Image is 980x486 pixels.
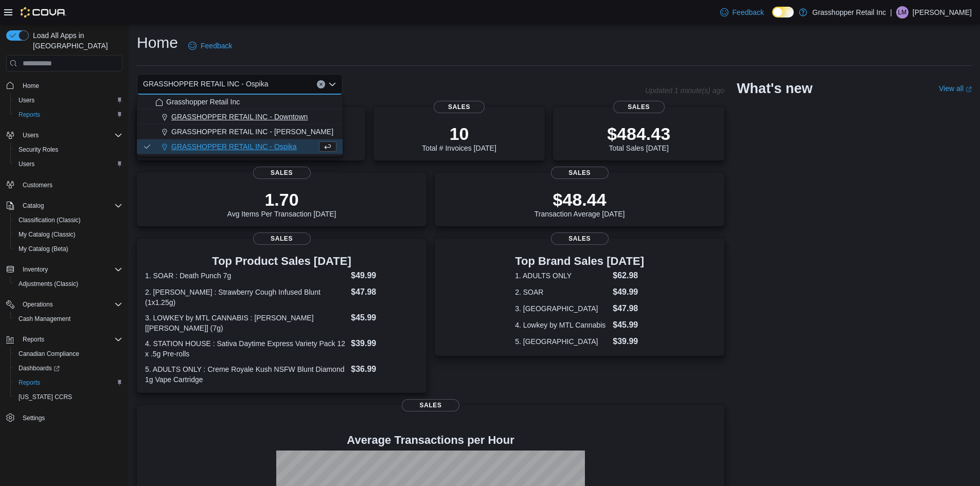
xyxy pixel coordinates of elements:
a: View allExternal link [939,84,972,93]
span: Reports [23,335,44,344]
button: Canadian Compliance [10,347,127,361]
h1: Home [137,32,178,53]
button: Users [10,157,127,171]
nav: Complex example [6,74,122,452]
span: Cash Management [19,315,70,323]
h3: Top Product Sales [DATE] [145,255,418,267]
span: Security Roles [19,146,58,154]
h3: Top Brand Sales [DATE] [515,255,644,267]
span: Users [19,96,34,104]
span: My Catalog (Classic) [14,228,122,241]
span: GRASSHOPPER RETAIL INC - Downtown [171,112,308,122]
div: Avg Items Per Transaction [DATE] [227,189,336,218]
p: | [890,6,892,19]
div: L M [896,6,908,19]
dt: 1. ADULTS ONLY [515,271,609,281]
dd: $49.99 [613,286,644,298]
button: GRASSHOPPER RETAIL INC - Ospika [137,139,343,154]
span: Classification (Classic) [19,216,81,224]
a: My Catalog (Beta) [14,243,73,255]
button: Reports [19,333,48,346]
button: Classification (Classic) [10,213,127,227]
button: Inventory [19,263,52,276]
span: LM [898,6,907,19]
span: Users [19,160,34,168]
dd: $45.99 [351,312,418,324]
span: My Catalog (Beta) [14,243,122,255]
span: Reports [19,379,40,387]
span: Operations [19,298,122,311]
dt: 5. ADULTS ONLY : Creme Royale Kush NSFW Blunt Diamond 1g Vape Cartridge [145,364,347,385]
a: Reports [14,376,44,389]
span: Sales [253,167,311,179]
a: Dashboards [14,362,64,374]
dt: 5. [GEOGRAPHIC_DATA] [515,336,609,347]
p: $484.43 [607,123,670,144]
span: GRASSHOPPER RETAIL INC - [PERSON_NAME] [171,127,333,137]
a: [US_STATE] CCRS [14,391,76,403]
button: Users [19,129,43,141]
span: Customers [23,181,52,189]
span: Sales [613,101,665,113]
a: Reports [14,109,44,121]
div: Total # Invoices [DATE] [422,123,496,152]
button: Adjustments (Classic) [10,277,127,291]
button: GRASSHOPPER RETAIL INC - [PERSON_NAME] [137,124,343,139]
span: Sales [551,167,609,179]
span: Load All Apps in [GEOGRAPHIC_DATA] [29,30,122,51]
dt: 4. Lowkey by MTL Cannabis [515,320,609,330]
span: Dashboards [14,362,122,374]
a: Users [14,158,39,170]
a: Feedback [716,2,768,23]
a: Users [14,94,39,106]
a: Cash Management [14,313,75,325]
span: [US_STATE] CCRS [19,393,72,401]
span: Dashboards [19,364,60,372]
button: Inventory [2,262,127,277]
a: Adjustments (Classic) [14,278,82,290]
span: Operations [23,300,53,309]
span: Settings [23,414,45,422]
span: Canadian Compliance [19,350,79,358]
dt: 3. LOWKEY by MTL CANNABIS : [PERSON_NAME] [[PERSON_NAME]] (7g) [145,313,347,333]
button: Users [10,93,127,107]
span: Cash Management [14,313,122,325]
span: Users [14,158,122,170]
button: My Catalog (Beta) [10,242,127,256]
a: Customers [19,179,57,191]
dd: $62.98 [613,269,644,282]
a: Settings [19,412,49,424]
button: My Catalog (Classic) [10,227,127,242]
dt: 2. [PERSON_NAME] : Strawberry Cough Infused Blunt (1x1.25g) [145,287,347,308]
span: Inventory [19,263,122,276]
dd: $49.99 [351,269,418,282]
span: Users [23,131,39,139]
span: Feedback [733,7,764,17]
span: Customers [19,178,122,191]
span: Dark Mode [772,17,773,18]
h2: What's new [737,80,812,97]
dd: $39.99 [613,335,644,348]
button: Catalog [2,199,127,213]
dd: $39.99 [351,337,418,350]
span: Security Roles [14,143,122,156]
span: My Catalog (Classic) [19,230,76,239]
button: Operations [19,298,57,311]
span: Catalog [23,202,44,210]
span: Feedback [201,41,232,51]
div: Transaction Average [DATE] [534,189,625,218]
a: Dashboards [10,361,127,375]
span: GRASSHOPPER RETAIL INC - Ospika [143,78,269,90]
p: [PERSON_NAME] [913,6,972,19]
dd: $47.98 [613,302,644,315]
button: Reports [2,332,127,347]
span: Sales [551,232,609,245]
span: My Catalog (Beta) [19,245,68,253]
span: Home [23,82,39,90]
button: Reports [10,375,127,390]
dd: $47.98 [351,286,418,298]
dt: 4. STATION HOUSE : Sativa Daytime Express Variety Pack 12 x .5g Pre-rolls [145,338,347,359]
dd: $36.99 [351,363,418,375]
a: Classification (Classic) [14,214,85,226]
p: Grasshopper Retail Inc [812,6,886,19]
